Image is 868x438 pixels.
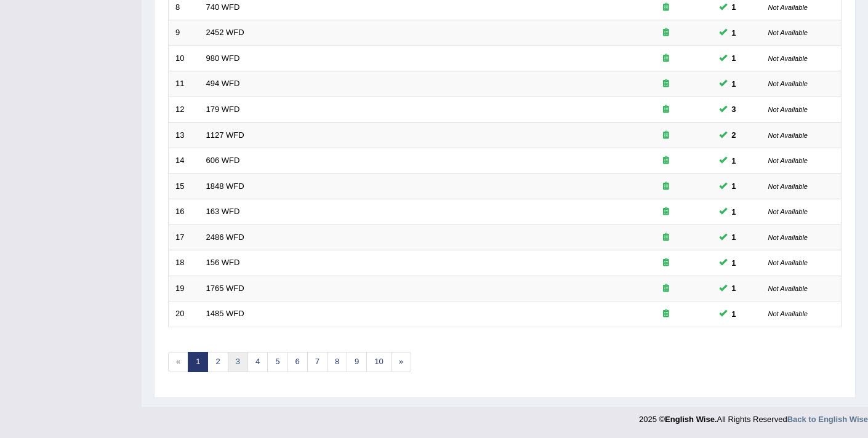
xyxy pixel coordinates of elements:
a: 1848 WFD [206,181,244,191]
small: Not Available [768,208,808,215]
span: You can still take this question [727,52,741,65]
span: You can still take this question [727,282,741,295]
small: Not Available [768,310,808,317]
small: Not Available [768,259,808,266]
a: 1765 WFD [206,284,244,293]
a: 3 [228,352,248,372]
div: 2025 © All Rights Reserved [639,407,868,425]
strong: English Wise. [665,415,717,424]
a: 980 WFD [206,54,240,63]
div: Exam occurring question [627,206,705,218]
span: You can still take this question [727,1,741,14]
a: 2486 WFD [206,233,244,242]
div: Exam occurring question [627,283,705,295]
div: Exam occurring question [627,78,705,90]
a: Back to English Wise [787,415,868,424]
a: 9 [347,352,367,372]
span: You can still take this question [727,205,741,218]
small: Not Available [768,157,808,164]
a: 4 [247,352,268,372]
span: You can still take this question [727,257,741,269]
td: 14 [169,148,199,174]
a: 7 [307,352,328,372]
td: 13 [169,122,199,148]
small: Not Available [768,132,808,139]
div: Exam occurring question [627,257,705,269]
span: You can still take this question [727,154,741,167]
td: 12 [169,97,199,122]
td: 11 [169,71,199,97]
span: You can still take this question [727,26,741,39]
a: 2452 WFD [206,28,244,37]
div: Exam occurring question [627,2,705,14]
small: Not Available [768,29,808,36]
a: 740 WFD [206,2,240,12]
a: 179 WFD [206,105,240,114]
small: Not Available [768,106,808,113]
a: » [391,352,411,372]
div: Exam occurring question [627,181,705,193]
a: 10 [366,352,391,372]
a: 2 [207,352,228,372]
small: Not Available [768,234,808,241]
td: 9 [169,20,199,46]
a: 1127 WFD [206,130,244,140]
small: Not Available [768,55,808,62]
a: 494 WFD [206,79,240,88]
small: Not Available [768,80,808,87]
span: You can still take this question [727,308,741,321]
small: Not Available [768,183,808,190]
td: 16 [169,199,199,225]
td: 20 [169,301,199,327]
span: « [168,352,188,372]
div: Exam occurring question [627,53,705,65]
a: 156 WFD [206,258,240,267]
a: 1 [188,352,208,372]
td: 17 [169,225,199,250]
small: Not Available [768,285,808,292]
span: You can still take this question [727,78,741,90]
td: 18 [169,250,199,276]
a: 1485 WFD [206,309,244,318]
td: 19 [169,276,199,301]
div: Exam occurring question [627,27,705,39]
a: 606 WFD [206,156,240,165]
td: 10 [169,46,199,71]
span: You can still take this question [727,180,741,193]
div: Exam occurring question [627,232,705,244]
span: You can still take this question [727,129,741,141]
div: Exam occurring question [627,155,705,167]
a: 163 WFD [206,207,240,216]
div: Exam occurring question [627,104,705,116]
td: 15 [169,173,199,199]
span: You can still take this question [727,103,741,116]
div: Exam occurring question [627,130,705,141]
small: Not Available [768,4,808,11]
div: Exam occurring question [627,308,705,320]
span: You can still take this question [727,231,741,244]
a: 6 [287,352,307,372]
a: 8 [327,352,347,372]
a: 5 [267,352,287,372]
